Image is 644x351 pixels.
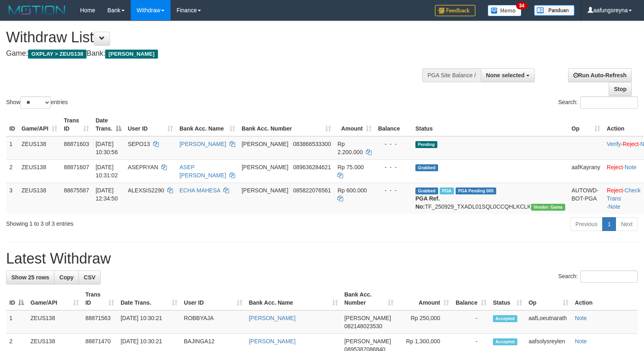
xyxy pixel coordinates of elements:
[95,187,118,202] span: [DATE] 12:34:50
[488,5,522,16] img: Button%20Memo.svg
[575,315,587,321] a: Note
[452,287,490,310] th: Balance: activate to sort column ascending
[415,195,440,210] b: PGA Ref. No:
[616,217,638,231] a: Next
[117,287,181,310] th: Date Trans.: activate to sort column ascending
[607,164,623,170] a: Reject
[607,141,621,147] a: Verify
[64,164,89,170] span: 88871607
[6,216,262,228] div: Showing 1 to 3 of 3 entries
[531,204,565,211] span: Vendor URL: https://trx31.1velocity.biz
[486,72,525,78] span: None selected
[525,287,572,310] th: Op: activate to sort column ascending
[6,29,421,46] h1: Withdraw List
[558,270,638,283] label: Search:
[422,68,481,82] div: PGA Site Balance /
[18,159,61,183] td: ZEUS138
[64,141,89,147] span: 88871603
[6,113,18,136] th: ID
[128,164,158,170] span: ASEPRYAN
[481,68,535,82] button: None selected
[337,141,363,155] span: Rp 2.200.000
[602,217,616,231] a: 1
[128,141,150,147] span: SEPO13
[412,113,568,136] th: Status
[607,187,623,194] a: Reject
[572,287,638,310] th: Action
[61,113,92,136] th: Trans ID: activate to sort column ascending
[415,141,437,148] span: Pending
[117,310,181,334] td: [DATE] 10:30:21
[6,96,68,109] label: Show entries
[625,164,637,170] a: Note
[607,187,640,202] a: Check Trans
[516,2,527,9] span: 34
[378,140,409,148] div: - - -
[6,159,18,183] td: 2
[95,141,118,155] span: [DATE] 10:30:56
[397,287,452,310] th: Amount: activate to sort column ascending
[95,164,118,179] span: [DATE] 10:31:02
[125,113,176,136] th: User ID: activate to sort column ascending
[27,310,82,334] td: ZEUS138
[493,338,517,345] span: Accepted
[293,187,331,194] span: Copy 085822076561 to clipboard
[242,141,288,147] span: [PERSON_NAME]
[293,141,331,147] span: Copy 083866533300 to clipboard
[249,338,296,344] a: [PERSON_NAME]
[378,163,409,171] div: - - -
[344,323,382,329] span: Copy 082148023530 to clipboard
[490,287,525,310] th: Status: activate to sort column ascending
[375,113,412,136] th: Balance
[54,270,79,284] a: Copy
[128,187,164,194] span: ALEXSIS2290
[11,274,49,281] span: Show 25 rows
[6,4,68,16] img: MOTION_logo.png
[568,113,604,136] th: Op: activate to sort column ascending
[181,310,246,334] td: ROBBYAJA
[238,113,334,136] th: Bank Acc. Number: activate to sort column ascending
[6,287,27,310] th: ID: activate to sort column descending
[28,50,86,59] span: OXPLAY > ZEUS138
[78,270,101,284] a: CSV
[534,5,575,16] img: panduan.png
[397,310,452,334] td: Rp 250,000
[18,183,61,214] td: ZEUS138
[415,187,438,194] span: Grabbed
[608,203,620,210] a: Note
[558,96,638,109] label: Search:
[337,164,364,170] span: Rp 75.000
[6,310,27,334] td: 1
[341,287,397,310] th: Bank Acc. Number: activate to sort column ascending
[344,315,391,321] span: [PERSON_NAME]
[82,287,117,310] th: Trans ID: activate to sort column ascending
[176,113,238,136] th: Bank Acc. Name: activate to sort column ascending
[179,141,226,147] a: [PERSON_NAME]
[435,5,475,16] img: Feedback.jpg
[334,113,375,136] th: Amount: activate to sort column ascending
[570,217,603,231] a: Previous
[293,164,331,170] span: Copy 089636284621 to clipboard
[622,141,639,147] a: Reject
[568,183,604,214] td: AUTOWD-BOT-PGA
[181,287,246,310] th: User ID: activate to sort column ascending
[18,136,61,160] td: ZEUS138
[249,315,296,321] a: [PERSON_NAME]
[412,183,568,214] td: TF_250929_TXADL01SQL0CCQHLKCLK
[92,113,124,136] th: Date Trans.: activate to sort column descending
[82,310,117,334] td: 88871563
[64,187,89,194] span: 88675587
[105,50,158,59] span: [PERSON_NAME]
[6,183,18,214] td: 3
[179,164,226,179] a: ASEP [PERSON_NAME]
[452,310,490,334] td: -
[6,251,638,267] h1: Latest Withdraw
[568,159,604,183] td: aafKayrany
[59,274,73,281] span: Copy
[493,315,517,322] span: Accepted
[337,187,367,194] span: Rp 600.000
[440,187,454,194] span: Marked by aafpengsreynich
[415,164,438,171] span: Grabbed
[179,187,220,194] a: ECHA MAHESA
[242,187,288,194] span: [PERSON_NAME]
